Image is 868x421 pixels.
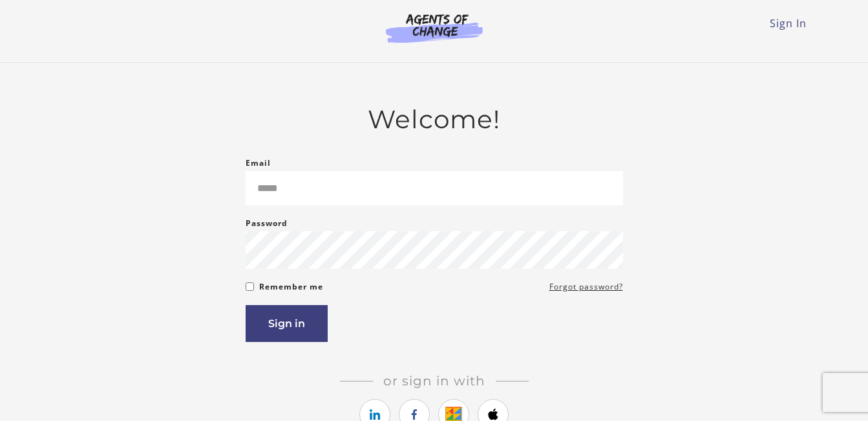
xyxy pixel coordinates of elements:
a: Sign In [770,16,807,30]
h2: Welcome! [246,104,623,135]
button: Sign in [246,305,328,342]
label: Remember me [259,279,323,295]
span: Or sign in with [373,373,496,389]
label: Password [246,216,288,231]
a: Forgot password? [549,279,623,295]
img: Agents of Change Logo [372,13,496,43]
label: Email [246,155,271,171]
